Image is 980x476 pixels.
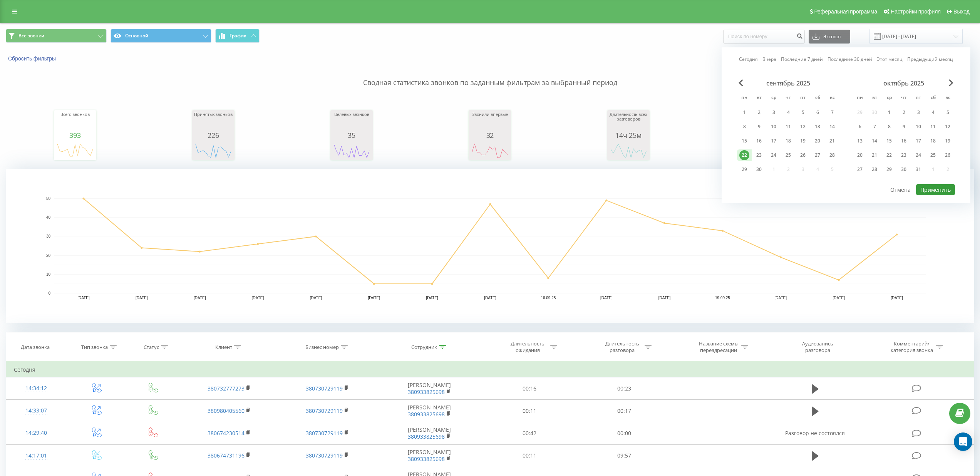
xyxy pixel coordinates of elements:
[194,112,233,131] div: Принятых звонков
[781,149,796,161] div: чт 25 сент. 2025 г.
[867,149,882,161] div: вт 21 окт. 2025 г.
[943,107,953,117] div: 5
[884,136,894,146] div: 15
[891,296,903,300] text: [DATE]
[754,136,764,146] div: 16
[798,107,808,117] div: 5
[753,92,765,104] abbr: вторник
[781,135,796,147] div: чт 18 сент. 2025 г.
[855,150,865,160] div: 20
[899,122,909,132] div: 9
[739,150,749,160] div: 22
[853,164,867,175] div: пн 27 окт. 2025 г.
[752,164,766,175] div: вт 30 сент. 2025 г.
[215,29,260,43] button: График
[609,112,648,131] div: Длительность всех разговоров
[411,344,437,350] div: Сотрудник
[6,169,974,323] svg: A chart.
[907,55,953,63] a: Предыдущий месяц
[46,215,51,220] text: 40
[377,444,482,467] td: [PERSON_NAME]
[306,385,343,392] a: 380730729119
[913,122,923,132] div: 10
[896,164,911,175] div: чт 30 окт. 2025 г.
[810,107,825,118] div: сб 6 сент. 2025 г.
[6,55,60,62] button: Сбросить фильтры
[739,79,743,86] span: Previous Month
[426,296,438,300] text: [DATE]
[911,164,926,175] div: пт 31 окт. 2025 г.
[6,362,974,377] td: Сегодня
[814,8,877,15] span: Реферальная программа
[943,136,953,146] div: 19
[812,92,823,104] abbr: суббота
[940,149,955,161] div: вс 26 окт. 2025 г.
[928,122,938,132] div: 11
[368,296,380,300] text: [DATE]
[940,121,955,132] div: вс 12 окт. 2025 г.
[471,139,509,162] svg: A chart.
[408,411,445,418] a: 380933825698
[306,452,343,459] a: 380730729119
[377,400,482,422] td: [PERSON_NAME]
[56,112,94,131] div: Всего звонков
[56,139,94,162] svg: A chart.
[926,121,940,132] div: сб 11 окт. 2025 г.
[332,139,371,162] svg: A chart.
[867,135,882,147] div: вт 14 окт. 2025 г.
[940,107,955,118] div: вс 5 окт. 2025 г.
[577,444,671,467] td: 09:57
[949,79,953,86] span: Next Month
[194,139,233,162] svg: A chart.
[739,122,749,132] div: 8
[81,344,108,350] div: Тип звонка
[194,131,233,139] div: 226
[853,79,955,87] div: октябрь 2025
[896,107,911,118] div: чт 2 окт. 2025 г.
[739,92,750,104] abbr: понедельник
[737,164,752,175] div: пн 29 сент. 2025 г.
[828,55,872,63] a: Последние 30 дней
[754,164,764,174] div: 30
[796,121,810,132] div: пт 12 сент. 2025 г.
[208,385,245,392] a: 380732777273
[306,407,343,414] a: 380730729119
[812,107,823,117] div: 6
[6,62,974,88] p: Сводная статистика звонков по заданным фильтрам за выбранный период
[825,121,839,132] div: вс 14 сент. 2025 г.
[853,121,867,132] div: пн 6 окт. 2025 г.
[853,149,867,161] div: пн 20 окт. 2025 г.
[783,107,793,117] div: 4
[810,135,825,147] div: сб 20 сент. 2025 г.
[111,29,211,43] button: Основной
[798,150,808,160] div: 26
[927,92,939,104] abbr: суббота
[899,136,909,146] div: 16
[46,272,51,277] text: 10
[769,150,779,160] div: 24
[194,296,206,300] text: [DATE]
[855,164,865,174] div: 27
[913,92,924,104] abbr: пятница
[854,92,866,104] abbr: понедельник
[609,139,648,162] div: A chart.
[252,296,264,300] text: [DATE]
[698,340,739,354] div: Название схемы переадресации
[825,135,839,147] div: вс 21 сент. 2025 г.
[899,164,909,174] div: 30
[14,448,59,463] div: 14:17:01
[783,150,793,160] div: 25
[577,400,671,422] td: 00:17
[855,122,865,132] div: 6
[896,135,911,147] div: чт 16 окт. 2025 г.
[77,296,90,300] text: [DATE]
[781,107,796,118] div: чт 4 сент. 2025 г.
[56,131,94,139] div: 393
[913,164,923,174] div: 31
[896,149,911,161] div: чт 23 окт. 2025 г.
[781,121,796,132] div: чт 11 сент. 2025 г.
[766,149,781,161] div: ср 24 сент. 2025 г.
